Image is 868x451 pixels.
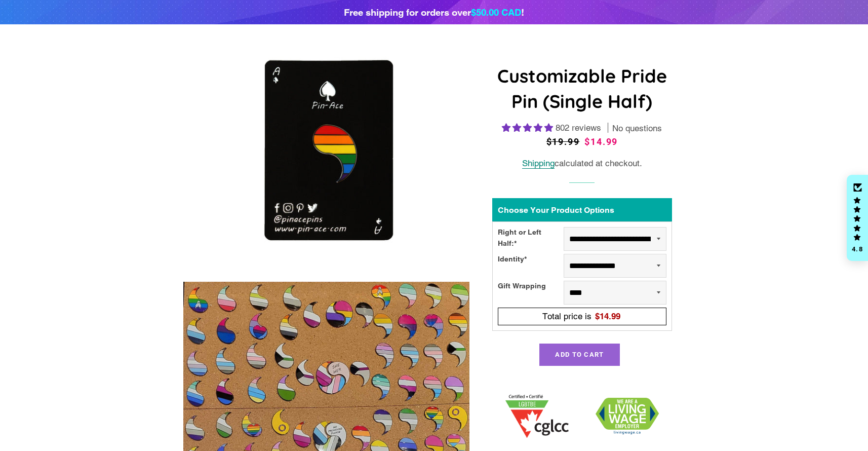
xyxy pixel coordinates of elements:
[498,254,564,278] div: Identity
[492,63,672,115] h1: Customizable Pride Pin (Single Half)
[502,123,556,133] span: 4.83 stars
[584,136,618,147] span: $14.99
[344,5,524,19] div: Free shipping for orders over !
[600,311,620,321] span: 14.99
[564,254,666,278] select: Identity
[555,351,604,358] span: Add to Cart
[564,227,666,251] select: Right or Left Half:
[492,198,672,221] div: Choose Your Product Options
[851,246,863,252] div: 4.8
[492,157,672,170] div: calculated at checkout.
[522,158,555,169] a: Shipping
[471,7,521,18] span: $50.00 CAD
[596,398,659,435] img: 1706832627.png
[183,45,469,274] img: Customizable Pride Pin (Single Half)
[612,123,662,135] span: No questions
[498,227,564,251] div: Right or Left Half:
[539,344,619,366] button: Add to Cart
[501,310,663,323] div: Total price is$14.99
[556,123,601,133] span: 802 reviews
[847,175,868,261] div: Click to open Judge.me floating reviews tab
[498,281,564,305] div: Gift Wrapping
[564,281,666,305] select: Gift Wrapping
[546,136,580,147] span: $19.99
[505,395,569,438] img: 1705457225.png
[595,311,620,321] span: $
